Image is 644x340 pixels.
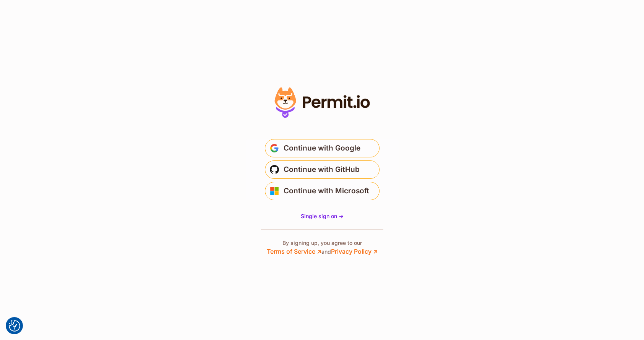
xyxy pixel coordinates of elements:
button: Continue with Google [265,139,380,157]
span: Continue with Microsoft [284,185,369,197]
p: By signing up, you agree to our and [267,239,378,256]
a: Single sign on -> [301,212,344,220]
span: Continue with GitHub [284,164,360,176]
a: Privacy Policy ↗ [331,248,378,255]
span: Continue with Google [284,142,360,154]
button: Continue with GitHub [265,160,380,179]
a: Terms of Service ↗ [267,248,321,255]
span: Single sign on -> [301,213,344,219]
button: Consent Preferences [9,320,20,332]
img: Revisit consent button [9,320,20,332]
button: Continue with Microsoft [265,182,380,200]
